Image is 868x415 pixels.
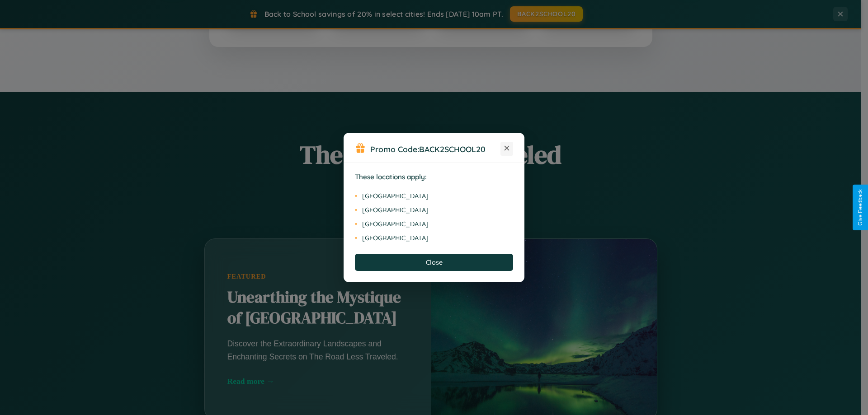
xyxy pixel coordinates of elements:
li: [GEOGRAPHIC_DATA] [355,189,513,203]
strong: These locations apply: [355,173,427,181]
b: BACK2SCHOOL20 [419,144,486,154]
li: [GEOGRAPHIC_DATA] [355,217,513,231]
button: Close [355,254,513,271]
li: [GEOGRAPHIC_DATA] [355,203,513,217]
h3: Promo Code: [370,144,500,154]
li: [GEOGRAPHIC_DATA] [355,231,513,245]
div: Give Feedback [857,189,863,226]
